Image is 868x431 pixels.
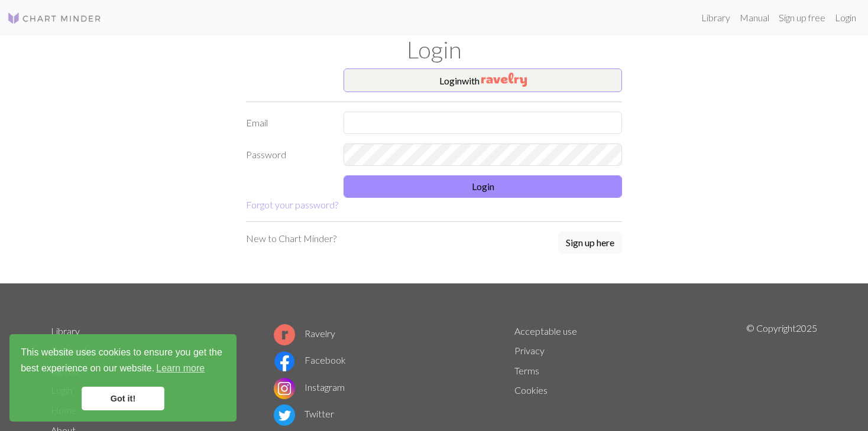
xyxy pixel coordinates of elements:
p: New to Chart Minder? [246,231,336,246]
div: cookieconsent [9,334,237,422]
a: Sign up free [774,6,830,30]
button: Loginwith [344,68,622,92]
label: Password [239,143,336,166]
a: learn more about cookies [154,360,206,377]
img: Ravelry [481,73,527,87]
span: This website uses cookies to ensure you get the best experience on our website. [21,345,225,377]
a: dismiss cookie message [82,387,164,410]
a: Instagram [274,381,345,393]
h1: Login [44,35,824,64]
img: Twitter logo [274,404,295,426]
a: Cookies [514,384,548,396]
button: Sign up here [558,231,622,254]
a: Ravelry [274,328,335,339]
a: Privacy [514,345,545,356]
a: Terms [514,365,539,376]
a: Facebook [274,354,346,365]
a: Forgot your password? [246,199,338,210]
img: Facebook logo [274,351,295,372]
a: Twitter [274,408,334,419]
a: Manual [735,6,774,30]
a: Library [51,325,80,337]
a: Acceptable use [514,325,577,337]
a: Login [830,6,861,30]
img: Logo [7,11,102,25]
a: Sign up here [558,231,622,255]
a: Library [697,6,735,30]
button: Login [344,175,622,198]
img: Ravelry logo [274,324,295,345]
label: Email [239,112,336,134]
img: Instagram logo [274,378,295,399]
